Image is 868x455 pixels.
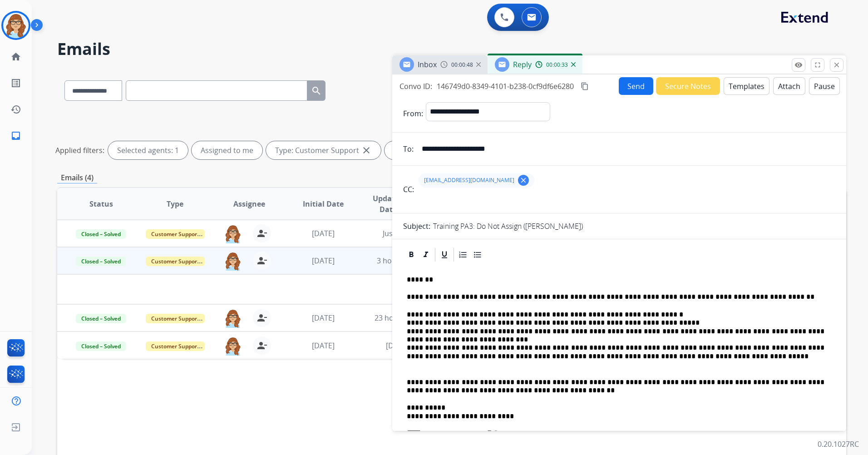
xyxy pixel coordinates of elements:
span: Initial Date [303,198,344,209]
mat-icon: inbox [10,130,21,141]
span: Inbox [418,59,437,69]
span: Customer Support [146,314,205,323]
p: To: [403,143,414,154]
span: Closed – Solved [76,341,126,351]
mat-icon: person_remove [256,228,267,239]
span: 00:00:33 [546,61,568,69]
span: Reply [513,59,532,69]
button: Attach [773,77,805,95]
div: Underline [438,248,451,262]
mat-icon: person_remove [256,255,267,266]
span: Customer Support [146,257,205,266]
mat-icon: close [361,145,372,156]
p: Subject: [403,221,430,232]
span: 23 hours ago [375,313,419,323]
span: Closed – Solved [76,257,126,266]
div: Bullet List [471,248,484,262]
span: Customer Support [146,341,205,351]
span: 00:00:48 [451,61,473,69]
button: Secure Notes [656,77,720,95]
span: [DATE] [312,313,335,323]
span: Status [89,198,113,209]
button: Pause [809,77,840,95]
img: agent-avatar [224,336,242,356]
span: [DATE] [386,341,409,351]
mat-icon: clear [519,176,528,184]
button: Send [619,77,653,95]
span: Updated Date [368,193,409,215]
div: Type: Customer Support [266,141,381,159]
span: 146749d0-8349-4101-b238-0cf9df6e6280 [437,81,574,91]
mat-icon: fullscreen [814,61,822,69]
p: Emails (4) [57,172,97,183]
img: agent-avatar [224,252,242,271]
span: Closed – Solved [76,229,126,239]
mat-icon: search [311,85,322,96]
mat-icon: history [10,104,21,115]
div: Ordered List [456,248,470,262]
p: Convo ID: [399,81,432,92]
div: Italic [419,248,433,262]
mat-icon: person_remove [256,312,267,323]
span: 3 hours ago [377,256,418,266]
div: Selected agents: 1 [108,141,188,159]
div: Assigned to me [192,141,262,159]
p: 0.20.1027RC [818,439,859,450]
span: [DATE] [312,228,335,238]
span: Customer Support [146,229,205,239]
span: [EMAIL_ADDRESS][DOMAIN_NAME] [424,177,514,184]
p: CC: [403,184,414,195]
img: agent-avatar [224,224,242,243]
h2: Emails [57,40,846,58]
span: Just now [383,228,412,238]
p: Training PA3: Do Not Assign ([PERSON_NAME]) [433,221,583,232]
button: Templates [724,77,769,95]
mat-icon: content_copy [581,82,589,90]
div: Type: Shipping Protection [385,141,503,159]
span: [DATE] [312,256,335,266]
span: [DATE] [312,341,335,351]
mat-icon: home [10,51,21,62]
p: Applied filters: [55,145,104,156]
mat-icon: close [833,61,841,69]
span: Closed – Solved [76,314,126,323]
div: Bold [404,248,418,262]
mat-icon: remove_red_eye [794,61,803,69]
span: Assignee [233,198,265,209]
mat-icon: person_remove [256,340,267,351]
p: From: [403,108,423,119]
span: Type [167,198,183,209]
img: agent-avatar [224,309,242,328]
mat-icon: list_alt [10,78,21,89]
img: avatar [3,13,29,38]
